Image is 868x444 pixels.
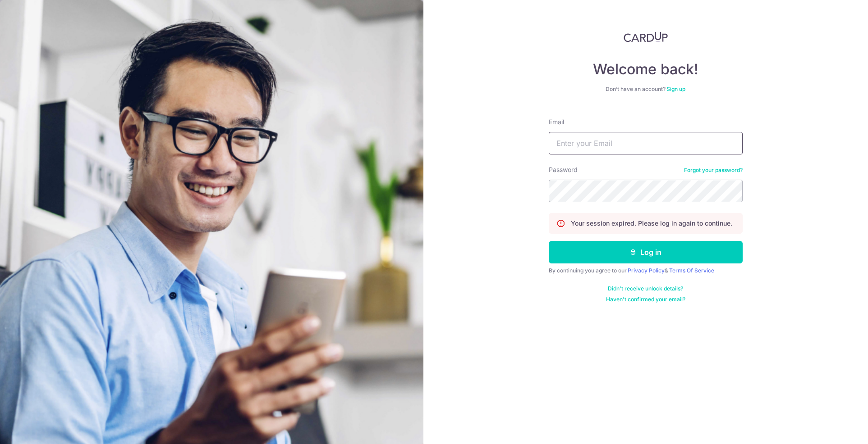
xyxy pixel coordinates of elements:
label: Email [549,118,564,127]
div: By continuing you agree to our & [549,267,743,274]
a: Haven't confirmed your email? [606,296,685,303]
h4: Welcome back! [549,60,743,78]
a: Didn't receive unlock details? [608,285,683,292]
a: Forgot your password? [684,167,743,174]
img: CardUp Logo [624,32,668,42]
input: Enter your Email [549,132,743,154]
p: Your session expired. Please log in again to continue. [571,219,732,228]
a: Terms Of Service [669,267,714,274]
span: Help [21,6,39,14]
label: Password [549,165,578,174]
a: Sign up [666,86,685,92]
button: Log in [549,241,743,263]
div: Don’t have an account? [549,86,743,93]
a: Privacy Policy [628,267,665,274]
